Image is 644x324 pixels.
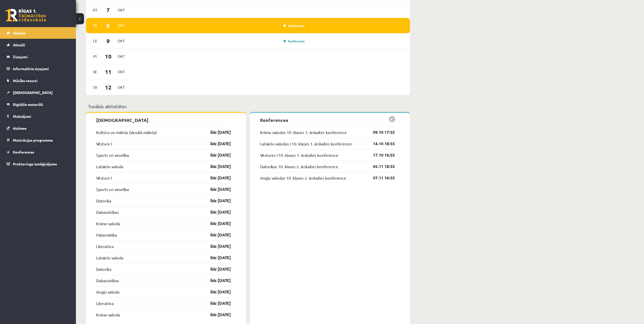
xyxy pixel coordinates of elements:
[96,220,120,226] a: Krievu valoda
[7,39,70,51] a: Aktuāli
[13,51,70,63] legend: Ziņojumi
[90,83,100,91] span: Sv
[365,141,395,147] a: 14.10 18:55
[96,289,119,295] a: Angļu valoda
[13,78,37,83] span: Mācību resursi
[116,37,127,45] span: Okt
[13,110,70,122] legend: Maksājumi
[100,21,116,30] span: 8
[13,162,57,166] span: Proktoringa izmēģinājums
[201,255,231,261] a: līdz [DATE]
[13,102,43,107] span: Digitālie materiāli
[260,163,338,169] a: Datorikas 10. klases 2. ieskaites konference
[13,31,26,35] span: Sākums
[13,43,25,47] span: Aktuāli
[201,198,231,204] a: līdz [DATE]
[100,83,116,91] span: 12
[201,243,231,249] a: līdz [DATE]
[96,209,119,215] a: Dabaszinības
[201,129,231,135] a: līdz [DATE]
[201,152,231,158] a: līdz [DATE]
[100,68,116,76] span: 11
[96,232,117,238] a: Matemātika
[201,312,231,318] a: līdz [DATE]
[7,87,70,98] a: [DEMOGRAPHIC_DATA]
[116,22,127,29] span: Okt
[201,141,231,147] a: līdz [DATE]
[260,141,352,147] a: Latviešu valodas I 10. klases 1. ieskaites konference
[365,129,395,135] a: 09.10 17:55
[96,129,157,135] a: Kultūra un māksla (vizuālā māksla)
[7,51,70,63] a: Ziņojumi
[96,152,129,158] a: Sports un veselība
[13,126,27,130] span: Atzīmes
[365,152,395,158] a: 17.10 16:55
[116,68,127,76] span: Okt
[260,117,395,123] p: Konferences
[260,175,346,181] a: Angļu valodas 10. klases 2. ieskaites konference
[116,83,127,91] span: Okt
[7,27,70,39] a: Sākums
[201,300,231,306] a: līdz [DATE]
[100,52,116,61] span: 10
[13,138,53,142] span: Motivācijas programma
[90,22,100,29] span: Tr
[201,232,231,238] a: līdz [DATE]
[96,300,114,306] a: Literatūra
[90,52,100,60] span: Pi
[100,37,116,45] span: 9
[365,175,395,181] a: 07.11 16:55
[116,6,127,14] span: Okt
[201,277,231,283] a: līdz [DATE]
[90,68,100,76] span: Se
[201,209,231,215] a: līdz [DATE]
[7,158,70,170] a: Proktoringa izmēģinājums
[7,134,70,146] a: Motivācijas programma
[7,110,70,122] a: Maksājumi
[116,52,127,60] span: Okt
[96,255,123,261] a: Latviešu valoda
[7,146,70,158] a: Konferences
[6,9,46,22] a: Rīgas 1. Tālmācības vidusskola
[13,150,34,154] span: Konferences
[96,198,111,204] a: Datorika
[260,129,347,135] a: Krievu valodas 10. klases 1. ieskaites konference
[96,277,119,283] a: Dabaszinības
[260,152,338,158] a: Vēstures I 10. klases 1. ieskaites konference
[283,39,305,43] a: Konference
[96,266,111,272] a: Datorika
[201,266,231,272] a: līdz [DATE]
[96,175,112,181] a: Vēsture I
[7,122,70,134] a: Atzīmes
[283,24,305,28] a: Konference
[96,141,112,147] a: Vēsture I
[90,6,100,14] span: Ot
[96,312,120,318] a: Krievu valoda
[100,6,116,14] span: 7
[7,63,70,74] a: Informatīvie ziņojumi
[7,99,70,110] a: Digitālie materiāli
[201,175,231,181] a: līdz [DATE]
[96,117,231,123] p: [DEMOGRAPHIC_DATA]
[7,75,70,86] a: Mācību resursi
[201,220,231,226] a: līdz [DATE]
[96,163,123,169] a: Latviešu valoda
[201,289,231,295] a: līdz [DATE]
[96,243,114,249] a: Literatūra
[90,37,100,45] span: Ce
[13,90,53,95] span: [DEMOGRAPHIC_DATA]
[201,163,231,169] a: līdz [DATE]
[88,103,408,110] p: Tuvākās aktivitātes
[201,186,231,192] a: līdz [DATE]
[96,186,129,192] a: Sports un veselība
[13,63,70,74] legend: Informatīvie ziņojumi
[365,163,395,169] a: 05.11 18:55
